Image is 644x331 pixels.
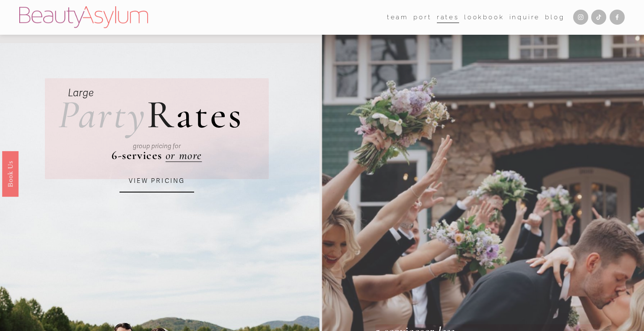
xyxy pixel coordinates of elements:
[147,91,176,139] span: R
[437,11,459,23] a: Rates
[573,10,588,25] a: Instagram
[545,11,564,23] a: Blog
[58,91,147,139] em: Party
[387,12,408,23] span: team
[387,11,408,23] a: folder dropdown
[610,10,625,25] a: Facebook
[133,142,181,150] em: group pricing for
[413,11,431,23] a: port
[591,10,606,25] a: TikTok
[68,87,93,99] em: Large
[58,95,244,135] h2: ates
[509,11,540,23] a: Inquire
[464,11,504,23] a: Lookbook
[119,170,194,192] a: VIEW PRICING
[19,6,148,28] img: Beauty Asylum | Bridal Hair &amp; Makeup Charlotte &amp; Atlanta
[2,151,18,196] a: Book Us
